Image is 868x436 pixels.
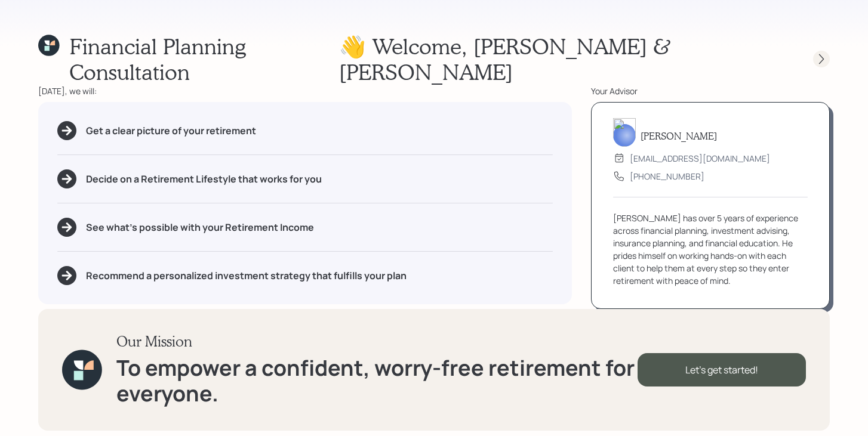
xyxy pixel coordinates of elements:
[613,118,636,147] img: michael-russo-headshot.png
[116,355,638,406] h1: To empower a confident, worry-free retirement for everyone.
[591,85,830,97] div: Your Advisor
[86,222,314,233] h5: See what's possible with your Retirement Income
[638,353,806,386] div: Let's get started!
[38,85,572,97] div: [DATE], we will:
[86,125,256,137] h5: Get a clear picture of your retirement
[86,270,407,282] h5: Recommend a personalized investment strategy that fulfills your plan
[630,152,770,165] div: [EMAIL_ADDRESS][DOMAIN_NAME]
[630,170,704,183] div: [PHONE_NUMBER]
[339,33,792,85] h1: 👋 Welcome , [PERSON_NAME] & [PERSON_NAME]
[69,33,339,85] h1: Financial Planning Consultation
[613,212,808,287] div: [PERSON_NAME] has over 5 years of experience across financial planning, investment advising, insu...
[116,333,638,350] h3: Our Mission
[86,174,322,185] h5: Decide on a Retirement Lifestyle that works for you
[641,130,717,141] h5: [PERSON_NAME]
